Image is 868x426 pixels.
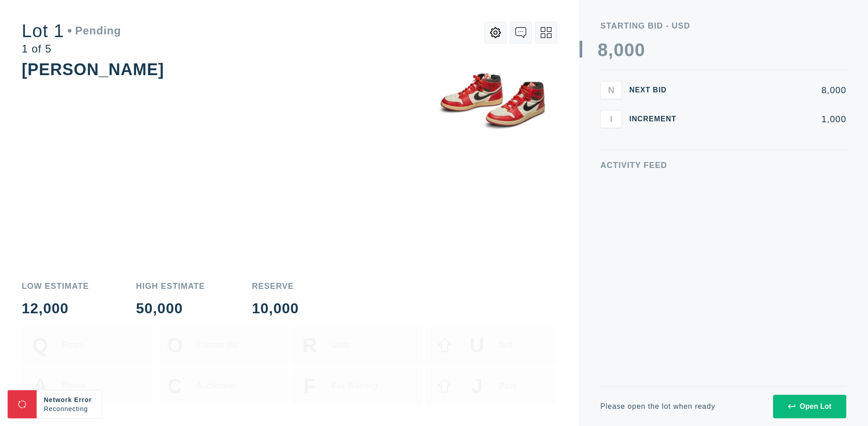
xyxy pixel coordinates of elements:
[600,81,622,99] button: N
[608,85,614,95] span: N
[691,115,846,124] div: 1,000
[22,22,121,40] div: Lot 1
[608,41,613,222] div: ,
[22,60,164,79] div: [PERSON_NAME]
[773,395,846,418] button: Open Lot
[252,282,299,290] div: Reserve
[600,161,846,169] div: Activity Feed
[22,43,121,54] div: 1 of 5
[600,403,715,410] div: Please open the lot when ready
[44,395,94,404] div: Network Error
[624,41,635,59] div: 0
[22,282,89,290] div: Low Estimate
[600,22,846,30] div: Starting Bid - USD
[635,41,645,59] div: 0
[613,41,624,59] div: 0
[136,282,205,290] div: High Estimate
[629,115,684,123] div: Increment
[691,86,846,95] div: 8,000
[44,404,94,413] div: Reconnecting
[68,25,121,36] div: Pending
[136,301,205,316] div: 50,000
[629,86,684,94] div: Next Bid
[600,110,622,128] button: I
[252,301,299,316] div: 10,000
[788,402,831,411] div: Open Lot
[598,41,608,59] div: 8
[22,301,89,316] div: 12,000
[610,114,613,124] span: I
